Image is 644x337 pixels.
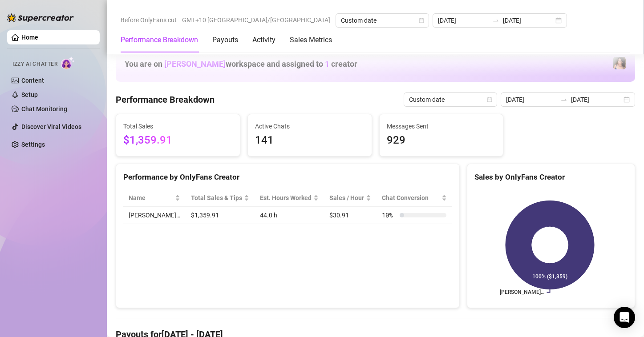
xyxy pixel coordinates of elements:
span: calendar [487,97,492,102]
input: End date [571,95,622,104]
input: Start date [506,95,557,104]
span: 929 [387,132,496,149]
a: Discover Viral Videos [21,123,81,130]
img: Lauren [613,57,626,69]
span: [PERSON_NAME] [164,59,226,68]
span: Name [129,193,173,203]
td: $30.91 [324,207,377,224]
span: Custom date [341,14,424,27]
span: swap-right [560,96,567,103]
a: Settings [21,141,45,148]
span: Total Sales & Tips [191,193,242,203]
a: Content [21,77,44,84]
img: logo-BBDzfeDw.svg [7,13,74,22]
h4: Performance Breakdown [116,93,215,106]
h1: You are on workspace and assigned to creator [125,59,357,69]
input: End date [503,16,554,25]
td: $1,359.91 [186,207,255,224]
th: Total Sales & Tips [186,189,255,207]
a: Chat Monitoring [21,105,67,112]
div: Performance by OnlyFans Creator [123,171,452,183]
div: Performance Breakdown [121,35,198,45]
span: 1 [325,59,329,68]
span: to [560,96,567,103]
span: Izzy AI Chatter [12,60,57,68]
th: Name [123,189,186,207]
span: Before OnlyFans cut [121,13,177,27]
div: Open Intercom Messenger [614,307,635,328]
span: 10 % [382,210,396,220]
a: Home [21,34,38,41]
span: calendar [419,18,424,23]
div: Est. Hours Worked [260,193,312,203]
span: Sales / Hour [329,193,364,203]
span: swap-right [492,17,499,24]
span: Messages Sent [387,121,496,131]
th: Chat Conversion [377,189,452,207]
input: Start date [438,16,489,25]
div: Payouts [212,35,238,45]
span: $1,359.91 [123,132,233,149]
th: Sales / Hour [324,189,377,207]
img: AI Chatter [61,56,75,69]
span: Active Chats [255,121,365,131]
td: [PERSON_NAME]… [123,207,186,224]
td: 44.0 h [255,207,324,224]
span: GMT+10 [GEOGRAPHIC_DATA]/[GEOGRAPHIC_DATA] [182,13,330,27]
span: 141 [255,132,365,149]
span: Custom date [409,93,492,106]
a: Setup [21,91,38,98]
text: [PERSON_NAME]… [499,289,544,296]
span: Chat Conversion [382,193,439,203]
div: Sales by OnlyFans Creator [474,171,628,183]
div: Sales Metrics [290,35,332,45]
span: Total Sales [123,121,233,131]
span: to [492,17,499,24]
div: Activity [252,35,275,45]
